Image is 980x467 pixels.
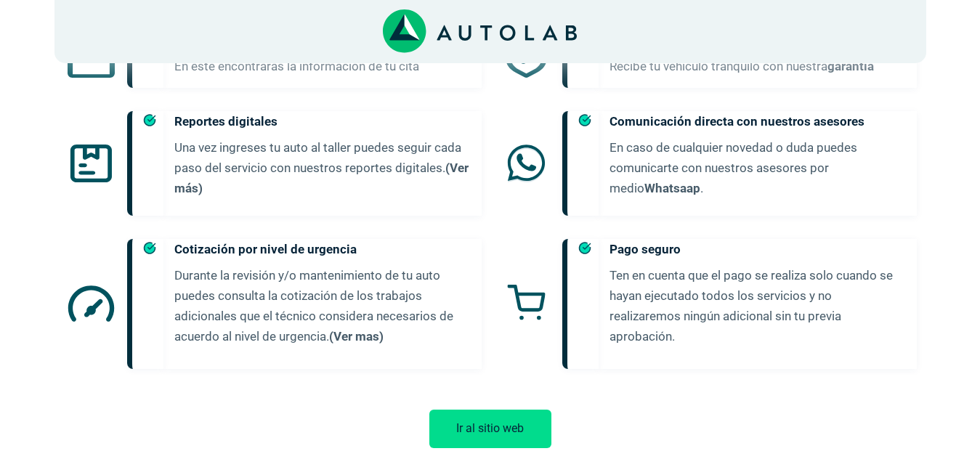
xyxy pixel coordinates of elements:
p: Ten en cuenta que el pago se realiza solo cuando se hayan ejecutado todos los servicios y no real... [610,265,905,346]
a: Ir al sitio web [429,421,551,435]
p: Durante la revisión y/o mantenimiento de tu auto puedes consulta la cotización de los trabajos ad... [174,265,470,346]
h5: Comunicación directa con nuestros asesores [610,111,905,131]
p: Recibe tu vehículo tranquilo con nuestra [610,56,905,76]
a: Whatsaap [644,181,700,195]
h5: Cotización por nivel de urgencia [174,239,470,259]
p: En este encontrarás la información de tu cita [174,56,470,76]
a: (Ver mas) [329,329,384,344]
h5: Pago seguro [610,239,905,259]
a: (Ver más) [174,161,469,195]
a: garantía [827,59,874,73]
h5: Reportes digitales [174,111,470,131]
a: Link al sitio de autolab [383,24,577,38]
button: Ir al sitio web [429,410,551,448]
p: En caso de cualquier novedad o duda puedes comunicarte con nuestros asesores por medio . [610,137,905,198]
p: Una vez ingreses tu auto al taller puedes seguir cada paso del servicio con nuestros reportes dig... [174,137,470,198]
span: 1 [894,19,908,44]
